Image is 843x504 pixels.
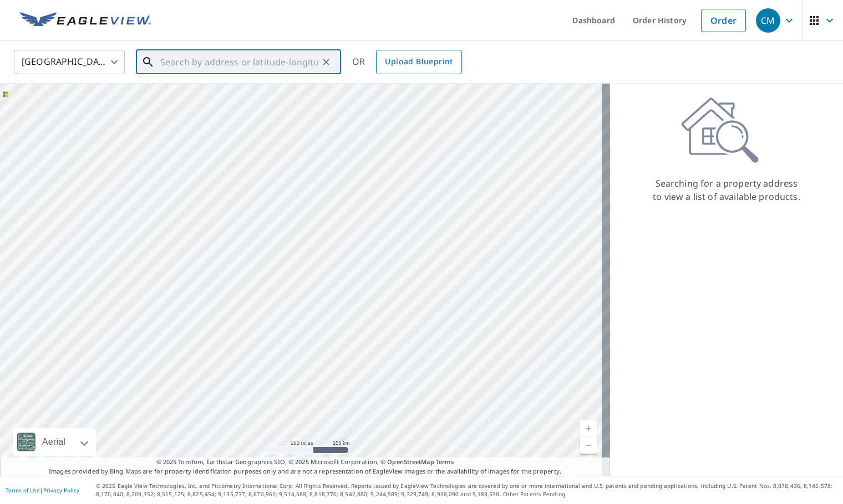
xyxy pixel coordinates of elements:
div: CM [756,8,780,33]
a: Privacy Policy [43,486,79,494]
span: © 2025 TomTom, Earthstar Geographics SIO, © 2025 Microsoft Corporation, © [156,457,454,467]
a: Order [701,9,746,32]
a: OpenStreetMap [387,457,434,466]
span: Upload Blueprint [385,55,453,69]
a: Current Level 5, Zoom Out [580,437,597,454]
button: Clear [318,54,334,70]
a: Current Level 5, Zoom In [580,420,597,437]
div: Aerial [13,428,96,456]
p: © 2025 Eagle View Technologies, Inc. and Pictometry International Corp. All Rights Reserved. Repo... [96,482,837,498]
img: EV Logo [20,12,151,29]
div: [GEOGRAPHIC_DATA] [14,47,125,78]
p: | [6,487,79,493]
input: Search by address or latitude-longitude [160,47,318,78]
p: Searching for a property address to view a list of available products. [652,177,801,203]
div: Aerial [39,428,69,456]
a: Terms [436,457,454,466]
a: Upload Blueprint [376,50,461,74]
div: OR [352,50,462,74]
a: Terms of Use [6,486,40,494]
